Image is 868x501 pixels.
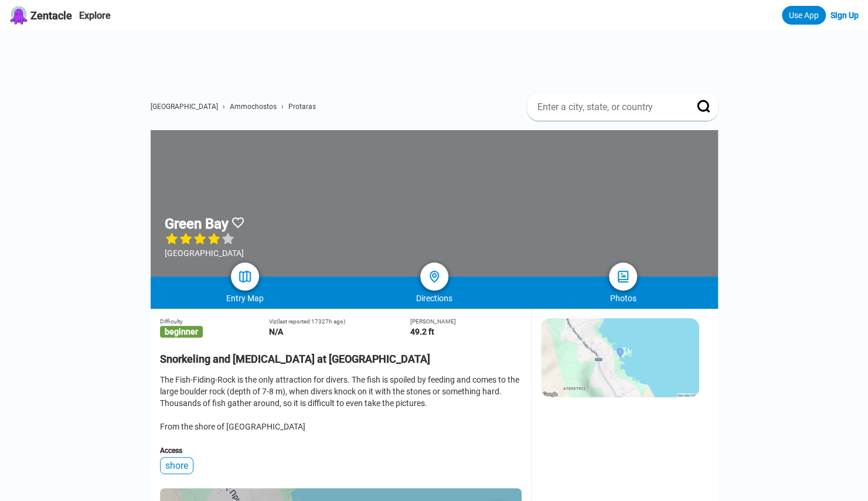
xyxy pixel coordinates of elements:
img: photos [616,270,630,284]
a: map [231,263,259,291]
a: [GEOGRAPHIC_DATA] [151,103,218,111]
a: Sign Up [830,11,859,20]
a: Explore [79,10,111,21]
div: Photos [529,294,718,303]
img: map [238,270,252,284]
img: staticmap [541,318,699,397]
a: Protaras [288,103,316,111]
span: › [223,103,225,111]
a: Zentacle logoZentacle [9,6,72,25]
div: Entry Map [151,294,340,303]
div: Viz (last reported 17327h ago) [269,318,410,325]
img: directions [427,270,441,284]
span: beginner [160,326,203,338]
iframe: Advertisement [160,30,718,83]
div: 49.2 ft [410,327,521,336]
img: Zentacle logo [9,6,28,25]
a: Ammochostos [230,103,277,111]
div: Directions [339,294,529,303]
div: The Fish-Fiding-Rock is the only attraction for divers. The fish is spoiled by feeding and comes ... [160,374,522,432]
div: [PERSON_NAME] [410,318,521,325]
a: photos [609,263,637,291]
span: Zentacle [30,9,72,22]
div: N/A [269,327,410,336]
a: Use App [782,6,826,25]
h1: Green Bay [165,216,229,232]
div: shore [160,457,193,474]
div: Difficulty [160,318,269,325]
input: Enter a city, state, or country [536,101,680,113]
span: › [281,103,284,111]
h2: Snorkeling and [MEDICAL_DATA] at [GEOGRAPHIC_DATA] [160,346,522,365]
div: [GEOGRAPHIC_DATA] [165,248,245,258]
div: Access [160,447,522,455]
iframe: Sign in with Google Dialog [627,12,856,171]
